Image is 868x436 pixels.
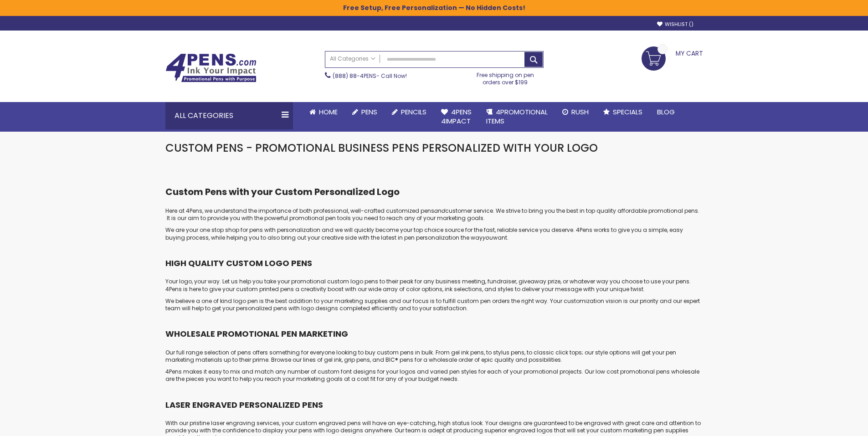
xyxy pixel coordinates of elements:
[401,107,426,117] span: Pencils
[330,55,375,62] span: All Categories
[479,102,555,132] a: 4PROMOTIONALITEMS
[613,107,642,117] span: Specials
[165,185,400,198] strong: Custom Pens with your Custom Personalized Logo
[165,102,293,129] div: All Categories
[165,298,703,312] p: We believe a one of kind logo pen is the best addition to your marketing supplies and our focus i...
[434,207,445,215] em: and
[319,107,338,117] span: Home
[571,107,589,117] span: Rush
[657,21,693,28] a: Wishlist
[467,68,544,86] div: Free shipping on pen orders over $199
[333,72,407,80] span: - Call Now!
[165,226,703,241] p: We are your one stop shop for pens with personalization and we will quickly become your top choic...
[657,107,675,117] span: Blog
[555,102,596,122] a: Rush
[165,278,703,292] p: Your logo, your way. Let us help you take your promotional custom logo pens to their peak for any...
[302,102,345,122] a: Home
[345,102,385,122] a: Pens
[385,102,434,122] a: Pencils
[325,51,380,67] a: All Categories
[165,53,257,82] img: 4Pens Custom Pens and Promotional Products
[486,107,548,126] span: 4PROMOTIONAL ITEMS
[483,234,493,241] em: you
[165,257,312,269] strong: HIGH QUALITY CUSTOM LOGO PENS
[333,72,376,80] a: (888) 88-4PENS
[165,399,323,410] strong: LASER ENGRAVED PERSONALIZED PENS
[650,102,682,122] a: Blog
[361,107,377,117] span: Pens
[165,328,348,339] strong: WHOLESALE PROMOTIONAL PEN MARKETING
[165,349,703,364] p: Our full range selection of pens offers something for everyone looking to buy custom pens in bulk...
[165,207,703,222] p: Here at 4Pens, we understand the importance of both professional, well-crafted customized pens cu...
[165,140,598,155] span: Custom Pens - Promotional Business Pens Personalized with your Logo
[441,107,472,126] span: 4Pens 4impact
[165,368,703,383] p: 4Pens makes it easy to mix and match any number of custom font designs for your logos and varied ...
[596,102,650,122] a: Specials
[434,102,479,132] a: 4Pens4impact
